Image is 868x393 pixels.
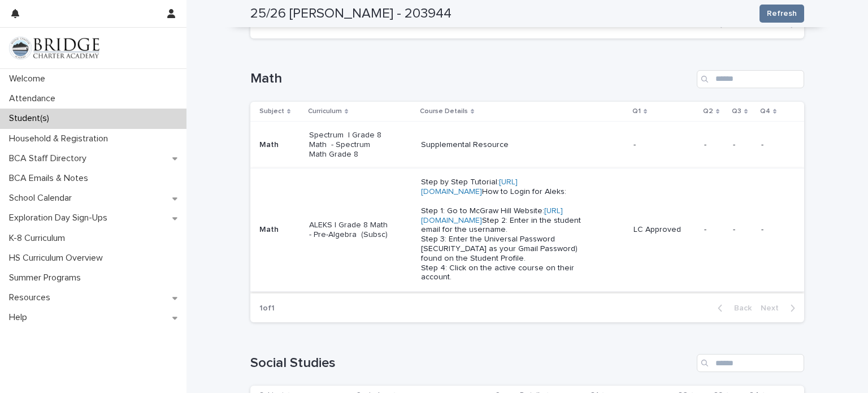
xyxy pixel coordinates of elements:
p: Course Details [420,105,468,118]
p: Help [5,312,36,323]
span: Refresh [767,8,797,19]
p: Q2 [703,105,713,118]
p: Attendance [5,93,64,104]
a: [URL][DOMAIN_NAME] [421,207,563,224]
p: - [761,140,786,150]
p: Curriculum [308,105,342,118]
p: 1 of 1 [250,295,284,322]
p: LC Approved [633,225,695,235]
p: ALEKS | Grade 8 Math - Pre-Algebra (Subsc) [309,221,390,240]
button: Refresh [759,5,804,23]
p: Household & Registration [5,133,117,144]
tr: MathSpectrum | Grade 8 Math - Spectrum Math Grade 8Supplemental Resource---- [250,121,804,168]
p: Subject [259,105,284,118]
p: Welcome [5,74,54,84]
p: Summer Programs [5,273,90,283]
p: - [704,140,724,150]
p: Step by Step Tutorial: How to Login for Aleks: Step 1: Go to McGraw Hill Website: Step 2: Enter i... [421,178,583,282]
p: Supplemental Resource [421,140,583,150]
span: Next [761,304,785,312]
img: V1C1m3IdTEidaUdm9Hs0 [9,37,99,59]
p: - [761,225,786,235]
h2: 25/26 [PERSON_NAME] - 203944 [250,6,452,22]
p: K-8 Curriculum [5,233,74,244]
input: Search [697,354,804,372]
span: Back [727,304,752,312]
p: - [704,225,724,235]
p: Exploration Day Sign-Ups [5,213,116,223]
p: BCA Staff Directory [5,153,96,164]
h1: Social Studies [250,355,692,372]
p: Q1 [632,105,641,118]
p: - [733,140,752,150]
p: Math [259,225,300,235]
p: Q3 [732,105,741,118]
p: Math [259,140,300,150]
p: School Calendar [5,193,81,204]
input: Search [697,70,804,88]
button: Next [756,303,804,313]
p: HS Curriculum Overview [5,253,112,264]
p: Student(s) [5,113,58,124]
p: - [633,140,695,150]
tr: MathALEKS | Grade 8 Math - Pre-Algebra (Subsc)Step by Step Tutorial:[URL][DOMAIN_NAME]How to Logi... [250,169,804,292]
p: - [733,225,752,235]
button: Back [709,303,756,313]
p: Spectrum | Grade 8 Math - Spectrum Math Grade 8 [309,131,390,159]
h1: Math [250,71,692,87]
p: Q4 [760,105,770,118]
p: Resources [5,292,59,303]
p: BCA Emails & Notes [5,173,97,184]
